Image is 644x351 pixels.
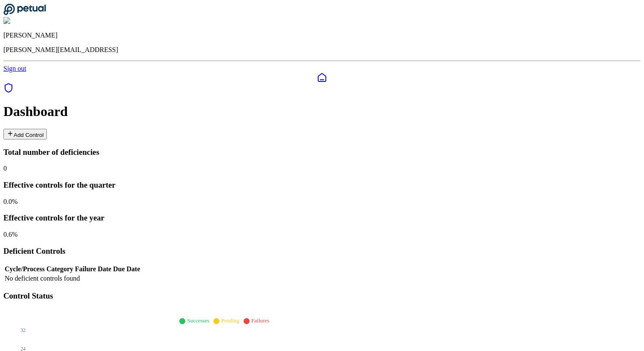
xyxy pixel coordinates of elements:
[187,317,209,324] span: Successes
[3,73,641,83] a: Dashboard
[3,9,46,17] a: Go to Dashboard
[221,317,239,324] span: Pending
[3,165,7,172] span: 0
[3,129,47,139] button: Add Control
[3,247,641,256] h3: Deficient Controls
[3,148,641,157] h3: Total number of deficiencies
[112,265,141,273] th: Due Date
[3,87,14,94] a: SOC 1 Reports
[3,104,641,119] h1: Dashboard
[4,265,45,273] th: Cycle/Process
[251,317,269,324] span: Failures
[4,274,141,283] td: No deficient controls found
[3,231,17,238] span: 0.6 %
[3,32,641,39] p: [PERSON_NAME]
[3,46,641,54] p: [PERSON_NAME][EMAIL_ADDRESS]
[3,291,641,301] h3: Control Status
[20,327,26,333] tspan: 32
[3,65,26,72] a: Sign out
[75,265,112,273] th: Failure Date
[3,213,641,223] h3: Effective controls for the year
[3,180,641,190] h3: Effective controls for the quarter
[3,198,17,205] span: 0.0 %
[3,17,39,25] img: James Lee
[46,265,74,273] th: Category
